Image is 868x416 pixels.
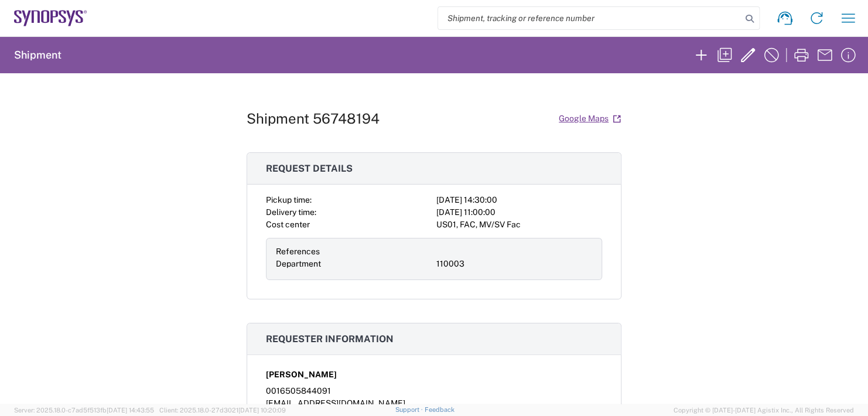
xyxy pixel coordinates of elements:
span: References [276,247,320,256]
h2: Shipment [14,48,61,62]
a: Support [395,406,425,413]
span: Cost center [266,220,310,229]
div: 0016505844091 [266,385,602,397]
span: Delivery time: [266,207,316,217]
span: Server: 2025.18.0-c7ad5f513fb [14,407,154,414]
input: Shipment, tracking or reference number [438,7,741,29]
a: Feedback [425,406,454,413]
h1: Shipment 56748194 [247,110,380,127]
div: 110003 [436,258,592,270]
span: [PERSON_NAME] [266,369,337,381]
a: Google Maps [558,108,621,129]
div: [EMAIL_ADDRESS][DOMAIN_NAME] [266,397,602,410]
span: [DATE] 10:20:09 [238,407,286,414]
span: Copyright © [DATE]-[DATE] Agistix Inc., All Rights Reserved [674,405,854,415]
div: [DATE] 11:00:00 [436,206,602,219]
span: Pickup time: [266,195,312,204]
div: US01, FAC, MV/SV Fac [436,219,602,231]
span: Client: 2025.18.0-27d3021 [159,407,286,414]
div: Department [276,258,432,270]
span: [DATE] 14:43:55 [107,407,154,414]
div: [DATE] 14:30:00 [436,194,602,206]
span: Requester information [266,333,394,345]
span: Request details [266,163,353,174]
